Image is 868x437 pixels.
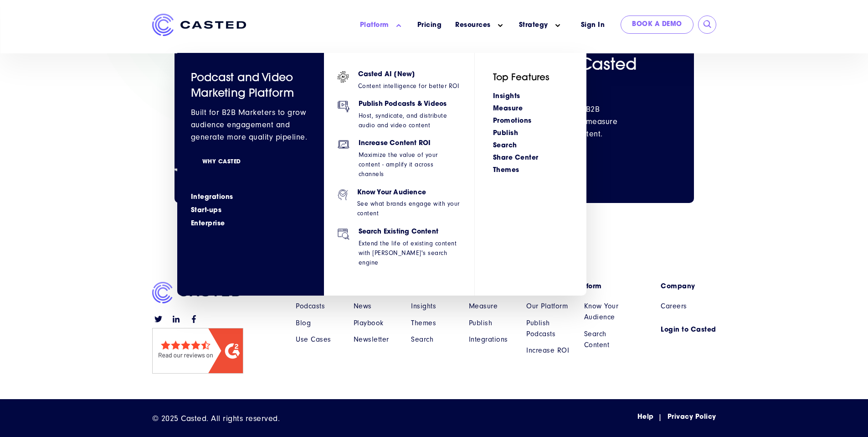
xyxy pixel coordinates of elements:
[493,118,532,125] a: Promotions
[358,81,459,91] p: Content intelligence for better ROI
[469,301,513,312] a: Measure
[493,155,539,161] a: Share Center
[661,282,716,291] a: Company
[584,301,628,323] a: Know Your Audience
[493,93,520,100] a: Insights
[493,105,523,112] a: Measure
[191,192,310,202] a: Integrations
[338,71,461,101] a: Casted AI [New] Content intelligence for better ROI
[359,150,461,179] p: Maximize the value of your content - amplify it across channels
[526,301,570,312] a: Our Platform
[152,328,243,374] img: Read Casted reviews on G2
[338,229,461,277] a: Search Existing Content Extend the life of existing content with [PERSON_NAME]'s search engine
[584,328,628,350] a: Search Content
[152,14,246,36] img: Casted_Logo_Horizontal_FullColor_PUR_BLUE
[621,16,693,34] a: Book a Demo
[296,282,628,373] nav: Main menu
[357,189,461,197] h6: Know Your Audience
[359,111,461,130] p: Host, syndicate, and distribute audio and video content
[469,317,513,328] a: Publish
[354,334,398,345] a: Newsletter
[493,142,517,149] a: Search
[338,101,461,140] a: Publish Podcasts & Videos Host, syndicate, and distribute audio and video content
[152,282,241,303] img: Casted_Logo_Horizontal_FullColor_PUR_BLUE
[175,2,473,176] img: laptop
[338,140,461,189] a: Increase Content ROI Maximize the value of your content - amplify it across channels
[191,106,310,143] p: Built for B2B Marketers to grow audience engagement and generate more quality pipeline.
[637,412,716,422] div: Navigation Menu
[359,229,461,236] h6: Search Existing Content
[526,345,570,356] a: Increase ROI
[637,412,654,422] a: Help
[411,334,455,345] a: Search
[455,21,491,30] a: Resources
[359,239,461,267] p: Extend the life of existing content with [PERSON_NAME]'s search engine
[519,21,548,30] a: Strategy
[661,282,716,335] nav: Main menu
[411,317,455,328] a: Themes
[191,154,252,171] a: WHY CASTED
[360,21,389,30] a: Platform
[668,412,716,422] a: Privacy Policy
[357,199,461,218] p: See what brands engage with your content
[152,412,280,425] p: © 2025 Casted. All rights reserved.
[661,301,716,312] a: Careers
[493,71,568,85] h5: Top Features
[354,301,398,312] a: News
[358,71,459,79] h6: Casted AI [New]
[493,130,519,137] a: Publish
[191,206,310,215] a: Start-ups
[661,325,716,335] a: Login to Casted
[703,20,712,29] input: Submit
[191,219,310,229] a: Enterprise
[570,16,616,35] a: Sign In
[493,167,519,174] a: Themes
[359,140,461,148] h6: Increase Content ROI
[260,14,570,37] nav: Main menu
[417,21,442,30] a: Pricing
[469,334,513,345] a: Integrations
[526,317,570,339] a: Publish Podcasts
[296,317,340,328] a: Blog
[191,71,310,102] h4: Podcast and Video Marketing Platform
[411,301,455,312] a: Insights
[152,366,243,376] a: Read reviews of Casted on G2
[354,317,398,328] a: Playbook
[296,301,340,312] a: Podcasts
[338,189,461,229] a: Know Your Audience See what brands engage with your content
[296,334,340,345] a: Use Cases
[493,89,568,176] div: Navigation Menu
[359,101,461,109] h6: Publish Podcasts & Videos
